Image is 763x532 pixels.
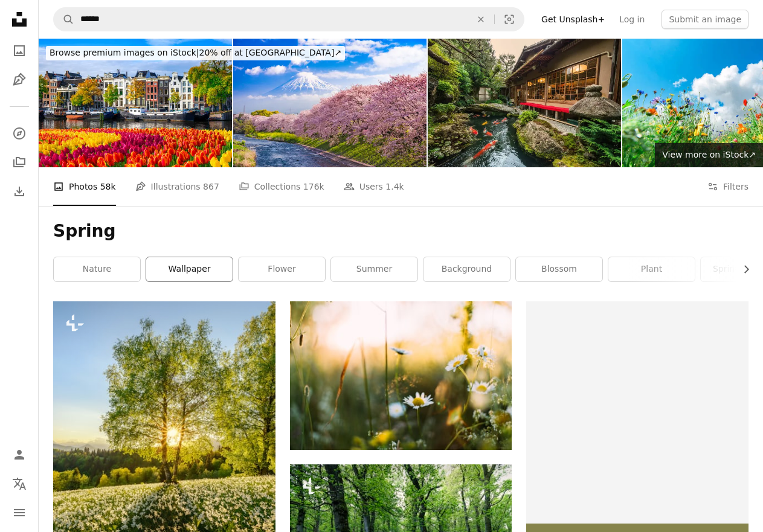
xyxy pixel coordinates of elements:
a: summer [331,257,417,281]
button: scroll list to the right [735,257,749,281]
img: Fuji Mountain in Spring [233,39,427,167]
a: Users 1.4k [344,167,404,206]
a: View more on iStock↗ [655,143,763,167]
a: Illustrations [7,68,31,92]
a: Log in [612,10,652,29]
span: 1.4k [385,180,404,193]
a: flower [239,257,325,281]
span: Browse premium images on iStock | [50,48,199,57]
a: blossom [516,257,602,281]
button: Filters [707,167,749,206]
h1: Spring [53,220,749,242]
button: Visual search [495,8,524,31]
a: nature [54,257,140,281]
a: white flowers in shallow focus photography [290,370,512,381]
span: View more on iStock ↗ [662,150,756,159]
a: Log in / Sign up [7,443,31,467]
button: Submit an image [662,10,749,29]
img: Traditional Japanese Koi Pond in Kyoto Japan [428,39,621,167]
a: Collections [7,150,31,175]
a: Download History [7,179,31,204]
a: Photos [7,39,31,63]
form: Find visuals sitewide [53,7,524,31]
a: Illustrations 867 [135,167,219,206]
span: 20% off at [GEOGRAPHIC_DATA] ↗ [50,48,341,57]
img: Amsterdam City Houses at Canal Waterfront with Spring Tulips [39,39,232,167]
a: Browse premium images on iStock|20% off at [GEOGRAPHIC_DATA]↗ [39,39,352,68]
button: Search Unsplash [54,8,74,31]
button: Menu [7,501,31,525]
a: Explore [7,121,31,146]
a: Get Unsplash+ [534,10,612,29]
img: white flowers in shallow focus photography [290,301,512,449]
button: Language [7,472,31,496]
a: wallpaper [146,257,233,281]
button: Clear [468,8,494,31]
a: Home — Unsplash [7,7,31,34]
a: plant [608,257,695,281]
span: 176k [303,180,324,193]
span: 867 [203,180,219,193]
a: Collections 176k [239,167,324,206]
a: background [423,257,510,281]
a: a field of flowers with a tree in the background [53,449,275,460]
